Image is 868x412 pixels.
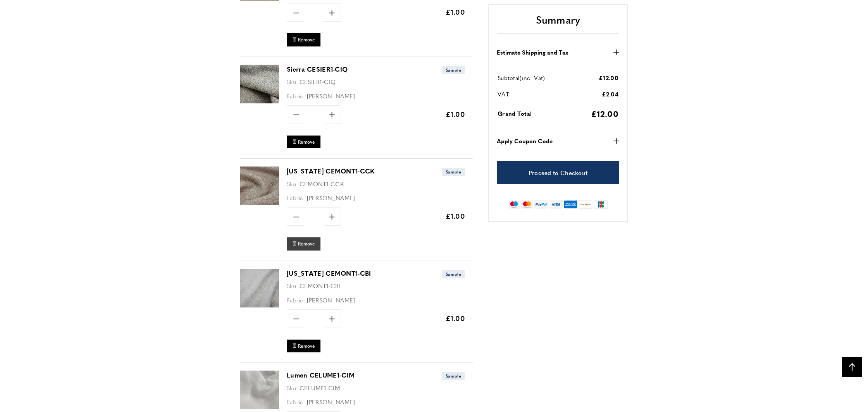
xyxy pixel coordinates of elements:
[564,200,577,209] img: american-express
[497,161,619,184] a: Proceed to Checkout
[498,109,532,117] span: Grand Total
[307,92,355,100] span: [PERSON_NAME]
[298,139,315,145] span: Remove
[240,98,279,105] a: Sierra CESIER1-CIQ
[298,343,315,349] span: Remove
[287,384,298,392] span: Sku:
[287,194,305,202] span: Fabric:
[307,296,355,304] span: [PERSON_NAME]
[240,371,279,409] img: Lumen CELUME1-CIM
[287,92,305,100] span: Fabric:
[549,200,562,209] img: visa
[497,136,619,146] button: Apply Coupon Code
[498,90,509,98] span: VAT
[442,168,465,176] span: Sample
[298,36,315,43] span: Remove
[287,340,320,352] button: Remove Montana CEMONT1-CBI
[287,282,298,290] span: Sku:
[300,180,344,188] span: CEMONT1-CCK
[446,7,465,17] span: £1.00
[594,200,608,209] img: jcb
[240,200,279,206] a: Montana CEMONT1-CCK
[307,398,355,406] span: [PERSON_NAME]
[300,282,341,290] span: CEMONT1-CBI
[287,237,320,250] button: Remove Montana CEMONT1-CCK
[287,136,320,148] button: Remove Sierra CESIER1-CIQ
[602,89,619,98] span: £2.04
[521,200,532,209] img: mastercard
[287,371,355,379] a: Lumen CELUME1-CIM
[300,384,340,392] span: CELUME1-CIM
[497,12,619,33] h2: Summary
[240,65,279,103] img: Sierra CESIER1-CIQ
[300,77,336,86] span: CESIER1-CIQ
[446,313,465,323] span: £1.00
[498,74,520,82] span: Subtotal
[240,167,279,205] img: Montana CEMONT1-CCK
[446,211,465,221] span: £1.00
[508,200,520,209] img: maestro
[240,404,279,410] a: Lumen CELUME1-CIM
[287,180,298,188] span: Sku:
[307,194,355,202] span: [PERSON_NAME]
[287,65,348,74] a: Sierra CESIER1-CIQ
[287,77,298,86] span: Sku:
[287,398,305,406] span: Fabric:
[287,296,305,304] span: Fabric:
[298,240,315,247] span: Remove
[240,302,279,309] a: Montana CEMONT1-CBI
[287,167,375,175] a: [US_STATE] CEMONT1-CCK
[534,200,548,209] img: paypal
[442,270,465,278] span: Sample
[240,269,279,307] img: Montana CEMONT1-CBI
[497,47,568,57] strong: Estimate Shipping and Tax
[287,33,320,46] button: Remove Arundo 67747
[442,66,465,74] span: Sample
[446,109,465,119] span: £1.00
[591,107,618,119] span: £12.00
[497,47,619,57] button: Estimate Shipping and Tax
[442,372,465,380] span: Sample
[579,200,592,209] img: discover
[287,269,371,278] a: [US_STATE] CEMONT1-CBI
[520,74,545,82] span: (inc. Vat)
[599,73,618,81] span: £12.00
[497,136,553,146] strong: Apply Coupon Code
